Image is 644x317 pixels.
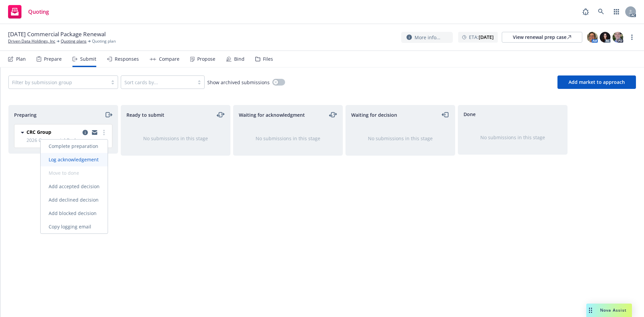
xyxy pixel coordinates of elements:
div: No submissions in this stage [469,134,556,141]
div: Files [263,56,273,62]
span: CRC Group [26,128,51,136]
span: Quoting [28,9,49,14]
a: moveLeftRight [217,111,225,119]
span: Complete preparation [41,143,106,149]
div: Compare [159,56,179,62]
button: Add market to approach [557,75,636,89]
div: No submissions in this stage [132,135,219,142]
a: moveLeftRight [329,111,337,119]
div: View renewal prep case [513,32,571,42]
a: Switch app [610,5,623,18]
div: Submit [80,56,96,62]
span: Add market to approach [569,79,625,85]
a: Driven Data Holdings, Inc [8,38,55,44]
strong: [DATE] [479,34,494,40]
span: Copy logging email [41,223,99,230]
div: No submissions in this stage [244,135,332,142]
span: Done [464,111,476,118]
a: more [628,33,636,41]
span: [DATE] Commercial Package Renewal [8,30,106,38]
div: Responses [115,56,139,62]
span: Preparing [14,111,37,118]
a: moveLeft [441,111,449,119]
a: copy logging email [81,128,89,137]
a: View renewal prep case [502,32,582,43]
span: ETA : [469,34,494,41]
a: Search [594,5,608,18]
span: Ready to submit [126,111,164,118]
img: photo [600,32,610,43]
div: Plan [16,56,26,62]
button: More info... [401,32,453,43]
span: Nova Assist [600,307,627,313]
img: photo [587,32,598,43]
div: Bind [234,56,245,62]
span: Move to done [41,170,87,176]
span: Waiting for acknowledgment [239,111,305,118]
div: Prepare [44,56,62,62]
a: moveRight [104,111,112,119]
a: more [100,128,108,137]
a: Quoting plans [61,38,87,44]
img: photo [612,32,623,43]
a: copy logging email [91,128,99,137]
span: Add blocked decision [41,210,105,216]
span: Waiting for decision [351,111,397,118]
span: Quoting plan [92,38,116,44]
div: No submissions in this stage [357,135,444,142]
span: More info... [415,34,440,41]
a: Report a Bug [579,5,592,18]
span: 2026 Commercial Package [26,137,108,144]
span: Add declined decision [41,197,107,203]
div: Drag to move [586,304,595,317]
div: Propose [197,56,215,62]
span: Log acknowledgement [41,156,107,163]
a: Quoting [5,2,52,21]
span: Add accepted decision [41,183,108,190]
span: Show archived submissions [207,79,270,86]
button: Nova Assist [586,304,632,317]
